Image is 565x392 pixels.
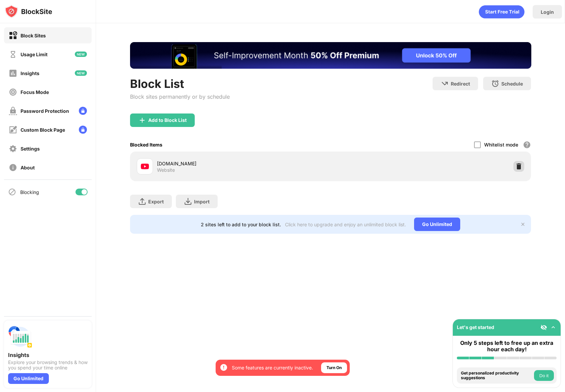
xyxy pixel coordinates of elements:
div: Settings [21,146,40,152]
img: time-usage-off.svg [9,50,17,59]
img: insights-off.svg [9,69,17,77]
img: settings-off.svg [9,144,17,153]
div: animation [479,5,525,19]
img: block-on.svg [9,31,17,40]
div: Let's get started [457,324,494,330]
div: Focus Mode [21,89,49,95]
img: eye-not-visible.svg [540,324,547,331]
img: password-protection-off.svg [9,107,17,115]
div: [DOMAIN_NAME] [157,160,331,167]
div: Explore your browsing trends & how you spend your time online [8,360,88,370]
img: x-button.svg [520,222,526,227]
div: Click here to upgrade and enjoy an unlimited block list. [285,222,406,227]
div: Blocking [20,189,39,195]
button: Do it [534,370,554,381]
iframe: Banner [130,42,531,69]
div: Block List [130,77,230,91]
div: Turn On [326,364,342,371]
img: logo-blocksite.svg [5,5,52,18]
img: error-circle-white.svg [220,363,228,371]
div: Schedule [501,81,523,87]
div: Whitelist mode [484,142,518,148]
img: about-off.svg [9,163,17,172]
div: Insights [21,70,39,76]
div: Go Unlimited [414,218,460,231]
div: Usage Limit [21,52,48,57]
div: Some features are currently inactive. [232,364,313,371]
img: lock-menu.svg [79,107,87,115]
img: customize-block-page-off.svg [9,126,17,134]
div: Login [541,9,554,15]
img: new-icon.svg [75,70,87,76]
div: Custom Block Page [21,127,65,133]
div: Block sites permanently or by schedule [130,93,230,100]
div: Export [148,199,164,204]
div: Password Protection [21,108,69,114]
div: Go Unlimited [8,373,49,384]
div: 2 sites left to add to your block list. [201,222,281,227]
img: blocking-icon.svg [8,188,16,196]
div: Import [194,199,210,204]
img: favicons [141,162,149,170]
div: Redirect [451,81,470,87]
img: new-icon.svg [75,52,87,57]
div: Website [157,167,175,173]
div: Only 5 steps left to free up an extra hour each day! [457,340,557,353]
img: push-insights.svg [8,325,32,349]
img: omni-setup-toggle.svg [550,324,557,331]
div: Get personalized productivity suggestions [461,371,532,381]
div: Add to Block List [148,118,187,123]
div: Insights [8,352,88,358]
div: Block Sites [21,33,46,38]
img: focus-off.svg [9,88,17,96]
div: About [21,165,35,170]
div: Blocked Items [130,142,162,148]
img: lock-menu.svg [79,126,87,134]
